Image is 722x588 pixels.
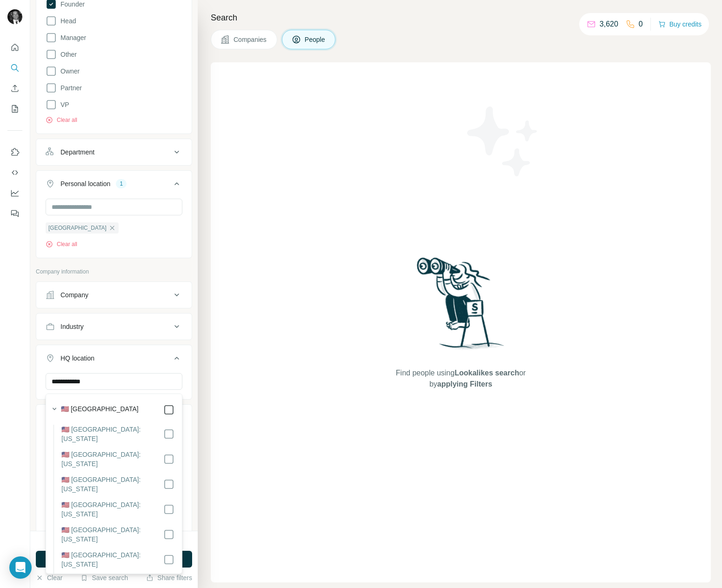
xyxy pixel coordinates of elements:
div: Open Intercom Messenger [9,556,32,579]
span: People [305,35,326,44]
p: 3,620 [600,19,618,30]
div: Industry [60,322,84,331]
label: 🇺🇸 [GEOGRAPHIC_DATA]: [US_STATE] [61,450,163,468]
button: Enrich CSV [7,80,22,97]
span: VP [57,100,69,109]
label: 🇺🇸 [GEOGRAPHIC_DATA]: [US_STATE] [61,525,163,544]
span: Find people using or by [386,367,535,390]
button: Industry [36,315,192,338]
button: Clear [36,573,62,582]
button: HQ location [36,347,192,373]
button: Quick start [7,39,22,56]
img: Surfe Illustration - Stars [461,100,545,183]
button: Clear all [46,116,77,124]
span: Lookalikes search [455,369,519,377]
span: Partner [57,83,82,93]
button: Feedback [7,205,22,222]
div: Department [60,147,94,157]
label: 🇺🇸 [GEOGRAPHIC_DATA]: [US_STATE] [61,425,163,443]
div: Personal location [60,179,110,188]
button: Personal location1 [36,173,192,199]
button: Annual revenue ($)1 [36,407,192,433]
h4: Search [211,11,711,24]
img: Avatar [7,9,22,24]
button: Use Surfe API [7,164,22,181]
button: Search [7,60,22,76]
label: 🇺🇸 [GEOGRAPHIC_DATA] [61,404,139,415]
button: Department [36,141,192,163]
button: My lists [7,100,22,117]
img: Surfe Illustration - Woman searching with binoculars [413,255,509,359]
span: Companies [234,35,267,44]
label: 🇺🇸 [GEOGRAPHIC_DATA]: [US_STATE] [61,550,163,569]
button: Run search [36,551,192,568]
button: Share filters [146,573,192,582]
div: HQ location [60,354,94,363]
p: 0 [639,19,643,30]
span: Manager [57,33,86,42]
span: Owner [57,67,80,76]
button: Buy credits [658,18,702,31]
span: Head [57,16,76,26]
button: Dashboard [7,185,22,201]
label: 🇺🇸 [GEOGRAPHIC_DATA]: [US_STATE] [61,500,163,519]
button: Use Surfe on LinkedIn [7,144,22,160]
div: 1 [116,180,127,188]
p: Company information [36,267,192,276]
button: Save search [80,573,128,582]
span: Other [57,50,77,59]
div: Company [60,290,88,300]
span: applying Filters [437,380,492,388]
span: [GEOGRAPHIC_DATA] [48,224,107,232]
button: Clear all [46,240,77,248]
button: Company [36,284,192,306]
label: 🇺🇸 [GEOGRAPHIC_DATA]: [US_STATE] [61,475,163,494]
